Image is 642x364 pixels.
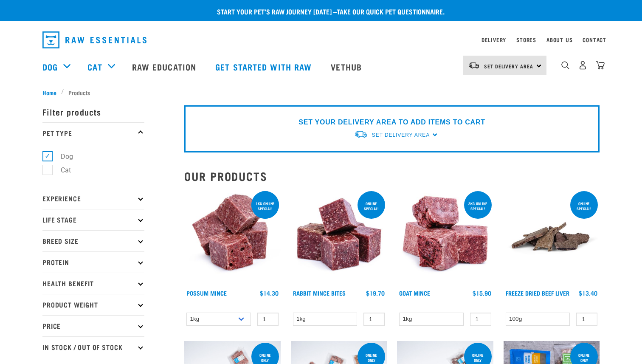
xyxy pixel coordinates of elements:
[366,290,385,296] div: $19.70
[42,209,144,230] p: Life Stage
[516,38,536,41] a: Stores
[322,50,372,84] a: Vethub
[36,28,606,52] nav: dropdown navigation
[583,38,606,41] a: Contact
[337,9,445,13] a: take our quick pet questionnaire.
[570,197,598,215] div: ONLINE SPECIAL!
[42,336,144,358] p: In Stock / Out Of Stock
[399,291,430,294] a: Goat Mince
[470,313,491,326] input: 1
[186,291,227,294] a: Possum Mince
[481,38,506,41] a: Delivery
[184,169,600,183] h2: Our Products
[42,251,144,273] p: Protein
[42,60,58,73] a: Dog
[473,290,491,296] div: $15.90
[42,273,144,294] p: Health Benefit
[42,230,144,251] p: Breed Size
[372,132,430,138] span: Set Delivery Area
[354,130,368,139] img: van-moving.png
[358,197,385,215] div: ONLINE SPECIAL!
[298,117,485,127] p: SET YOUR DELIVERY AREA TO ADD ITEMS TO CART
[291,189,387,286] img: Whole Minced Rabbit Cubes 01
[397,189,493,286] img: 1077 Wild Goat Mince 01
[124,50,207,84] a: Raw Education
[42,31,146,48] img: Raw Essentials Logo
[42,122,144,144] p: Pet Type
[257,313,279,326] input: 1
[464,197,492,215] div: 3kg online special!
[561,61,569,69] img: home-icon-1@2x.png
[42,294,144,315] p: Product Weight
[578,61,587,70] img: user.png
[184,189,281,286] img: 1102 Possum Mince 01
[579,290,597,296] div: $13.40
[42,188,144,209] p: Experience
[468,62,480,69] img: van-moving.png
[42,101,144,122] p: Filter products
[596,61,605,70] img: home-icon@2x.png
[42,88,600,97] nav: breadcrumbs
[42,88,56,97] span: Home
[506,291,569,294] a: Freeze Dried Beef Liver
[546,38,572,41] a: About Us
[504,189,600,286] img: Stack Of Freeze Dried Beef Liver For Pets
[42,88,61,97] a: Home
[484,65,533,68] span: Set Delivery Area
[293,291,346,294] a: Rabbit Mince Bites
[260,290,279,296] div: $14.30
[576,313,597,326] input: 1
[363,313,385,326] input: 1
[47,151,76,162] label: Dog
[207,50,322,84] a: Get started with Raw
[47,165,74,175] label: Cat
[87,60,102,73] a: Cat
[251,197,279,215] div: 1kg online special!
[42,315,144,336] p: Price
